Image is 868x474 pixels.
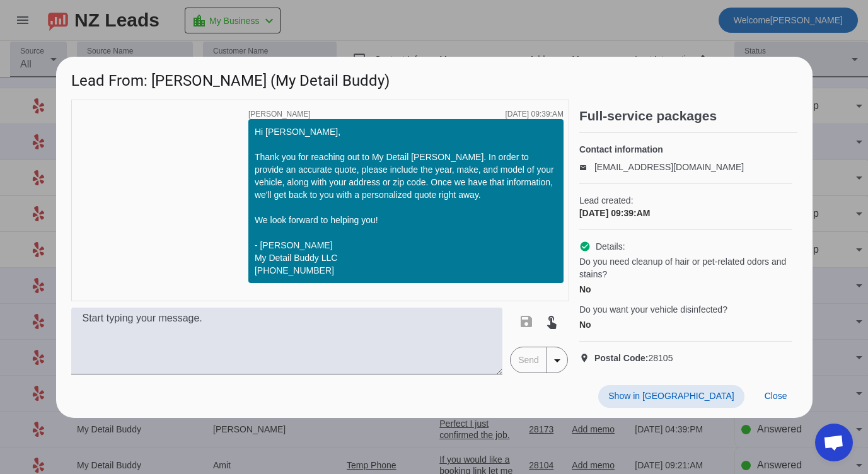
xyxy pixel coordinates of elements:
div: No [579,318,792,331]
button: Show in [GEOGRAPHIC_DATA] [598,385,744,408]
span: Show in [GEOGRAPHIC_DATA] [608,391,734,401]
h1: Lead From: [PERSON_NAME] (My Detail Buddy) [56,57,813,99]
div: Open chat [815,424,853,461]
span: Details: [596,240,625,253]
button: Close [755,385,797,408]
mat-icon: check_circle [579,241,591,252]
a: [EMAIL_ADDRESS][DOMAIN_NAME] [594,162,744,172]
span: Do you need cleanup of hair or pet-related odors and stains? [579,255,792,280]
span: Do you want your vehicle disinfected? [579,303,727,316]
h4: Contact information [579,143,792,156]
mat-icon: email [579,164,594,170]
span: Lead created: [579,194,792,207]
div: [DATE] 09:39:AM [579,207,792,219]
mat-icon: location_on [579,353,594,363]
div: No [579,283,792,296]
mat-icon: touch_app [544,314,559,329]
span: [PERSON_NAME] [248,110,311,118]
div: Hi [PERSON_NAME], Thank you for reaching out to My Detail [PERSON_NAME]. In order to provide an a... [255,125,557,277]
span: 28105 [594,352,673,364]
mat-icon: arrow_drop_down [550,353,565,368]
span: Close [765,391,787,401]
strong: Postal Code: [594,353,649,363]
h2: Full-service packages [579,110,797,122]
div: [DATE] 09:39:AM [505,110,563,118]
